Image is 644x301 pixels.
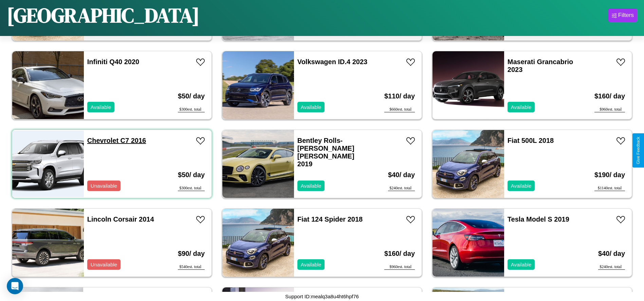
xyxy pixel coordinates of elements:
h3: $ 40 / day [388,164,415,186]
div: $ 960 est. total [594,107,625,112]
a: Fiat 124 Spider 2018 [297,215,363,223]
div: $ 300 est. total [178,107,205,112]
p: Available [301,102,321,112]
a: Maserati Grancabrio 2023 [508,58,573,73]
a: Bentley Rolls-[PERSON_NAME] [PERSON_NAME] 2019 [297,137,354,168]
div: $ 240 est. total [598,264,625,270]
a: Volkswagen ID.4 2023 [297,58,367,65]
p: Support ID: mealq3a8u4ht6hpf76 [285,292,359,301]
p: Available [511,181,532,190]
h3: $ 50 / day [178,86,205,107]
h3: $ 160 / day [594,86,625,107]
div: $ 1140 est. total [594,186,625,191]
div: Give Feedback [636,137,641,164]
h3: $ 190 / day [594,164,625,186]
p: Unavailable [91,260,117,269]
a: Infiniti Q40 2020 [87,58,139,65]
p: Available [511,102,532,112]
button: Filters [608,8,637,22]
div: $ 660 est. total [384,107,415,112]
h1: [GEOGRAPHIC_DATA] [7,1,200,29]
p: Available [301,260,321,269]
p: Available [91,102,111,112]
h3: $ 50 / day [178,164,205,186]
div: $ 240 est. total [388,186,415,191]
a: Tesla Model S 2019 [508,215,569,223]
div: Open Intercom Messenger [7,278,23,294]
p: Available [511,260,532,269]
div: Filters [618,12,634,19]
a: Fiat 500L 2018 [508,137,554,144]
p: Available [301,181,321,190]
a: Lincoln Corsair 2014 [87,215,154,223]
h3: $ 110 / day [384,86,415,107]
div: $ 960 est. total [384,264,415,270]
p: Unavailable [91,181,117,190]
div: $ 300 est. total [178,186,205,191]
h3: $ 90 / day [178,243,205,264]
a: Chevrolet C7 2016 [87,137,146,144]
h3: $ 160 / day [384,243,415,264]
h3: $ 40 / day [598,243,625,264]
div: $ 540 est. total [178,264,205,270]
